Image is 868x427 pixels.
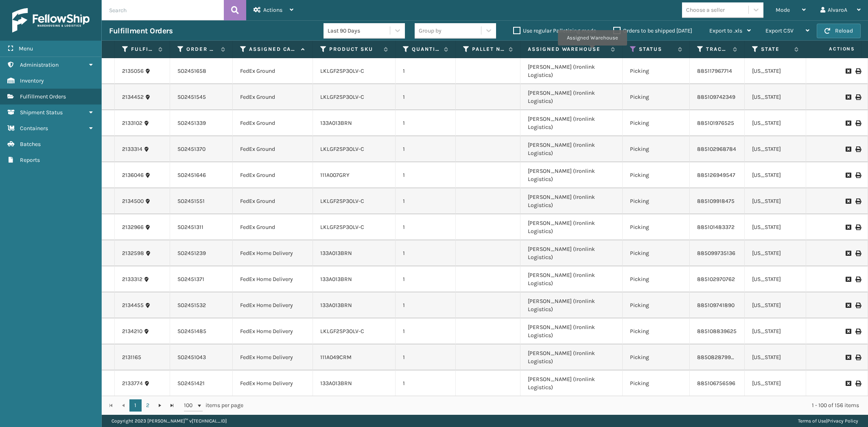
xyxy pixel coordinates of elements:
a: Go to the next page [154,399,166,412]
span: Mode [776,7,790,13]
label: Assigned Warehouse [528,46,607,53]
label: Use regular Palletizing mode [513,27,596,34]
td: [US_STATE] [745,162,806,188]
td: [US_STATE] [745,188,806,214]
a: LKLGF2SP3OLV-C [320,198,364,205]
td: [PERSON_NAME] (Ironlink Logistics) [520,344,623,370]
td: 1 [396,266,456,292]
span: Administration [20,61,59,68]
div: 1 - 100 of 156 items [255,401,859,410]
a: 885109918475 [697,198,735,205]
td: SO2451339 [170,110,233,136]
a: 2134500 [122,197,144,205]
label: Orders to be shipped [DATE] [613,27,692,34]
td: SO2451658 [170,58,233,84]
td: FedEx Ground [233,136,313,162]
td: [US_STATE] [745,214,806,240]
label: Pallet Name [472,46,505,53]
a: 885117967714 [697,68,732,74]
a: 885106756596 [697,380,735,387]
td: SO2451239 [170,240,233,266]
a: 2134452 [122,93,144,101]
td: SO2451551 [170,188,233,214]
td: FedEx Ground [233,58,313,84]
td: [US_STATE] [745,84,806,110]
td: Picking [623,240,690,266]
a: 885082879989 [697,354,738,361]
td: Picking [623,84,690,110]
i: Request to Be Cancelled [846,329,851,334]
a: 2132966 [122,223,144,231]
a: 133A013BRN [320,276,352,283]
label: Order Number [186,46,217,53]
td: [PERSON_NAME] (Ironlink Logistics) [520,110,623,136]
a: 1 [129,399,142,412]
td: FedEx Home Delivery [233,292,313,318]
label: Tracking Number [706,46,729,53]
td: Picking [623,58,690,84]
label: Quantity [412,46,440,53]
i: Print Label [855,94,860,100]
i: Print Label [855,251,860,256]
i: Print Label [855,277,860,282]
i: Request to Be Cancelled [846,146,851,152]
i: Request to Be Cancelled [846,172,851,178]
td: 1 [396,214,456,240]
td: Picking [623,370,690,396]
label: Status [639,46,674,53]
a: 2133102 [122,119,142,127]
td: 1 [396,84,456,110]
td: [US_STATE] [745,266,806,292]
span: Shipment Status [20,109,63,116]
td: [US_STATE] [745,344,806,370]
td: SO2451532 [170,292,233,318]
a: 111A007GRY [320,172,350,179]
td: 1 [396,136,456,162]
a: LKLGF2SP3OLV-C [320,328,364,335]
td: 1 [396,318,456,344]
span: Reports [20,157,40,163]
div: Group by [419,26,442,35]
label: Assigned Carrier Service [249,46,297,53]
span: Menu [19,45,33,52]
td: 1 [396,162,456,188]
i: Request to Be Cancelled [846,355,851,360]
a: 2133774 [122,379,143,388]
td: SO2451545 [170,84,233,110]
td: [US_STATE] [745,318,806,344]
td: [PERSON_NAME] (Ironlink Logistics) [520,370,623,396]
a: 111A049CRM [320,354,352,361]
a: 885102970762 [697,276,735,283]
a: 2134210 [122,327,142,335]
a: 2132598 [122,249,144,257]
td: FedEx Ground [233,214,313,240]
i: Request to Be Cancelled [846,303,851,308]
td: Picking [623,188,690,214]
td: FedEx Ground [233,84,313,110]
a: 885108839625 [697,328,737,335]
i: Request to Be Cancelled [846,224,851,230]
i: Print Label [855,120,860,126]
td: 1 [396,240,456,266]
div: Last 90 Days [328,26,391,35]
p: Copyright 2023 [PERSON_NAME]™ v [TECHNICAL_ID] [112,415,227,427]
td: 1 [396,110,456,136]
a: 885126949547 [697,172,735,179]
td: [PERSON_NAME] (Ironlink Logistics) [520,58,623,84]
a: LKLGF2SP3OLV-C [320,68,364,74]
td: FedEx Home Delivery [233,266,313,292]
a: 2 [142,399,154,412]
td: SO2451043 [170,344,233,370]
td: [PERSON_NAME] (Ironlink Logistics) [520,266,623,292]
td: SO2451421 [170,370,233,396]
i: Request to Be Cancelled [846,251,851,256]
a: 2135056 [122,67,144,75]
td: [PERSON_NAME] (Ironlink Logistics) [520,240,623,266]
a: 2133312 [122,275,142,283]
td: Picking [623,292,690,318]
span: Export CSV [765,27,794,34]
a: Go to the last page [166,399,178,412]
i: Print Label [855,381,860,386]
td: FedEx Home Delivery [233,240,313,266]
td: FedEx Home Delivery [233,370,313,396]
